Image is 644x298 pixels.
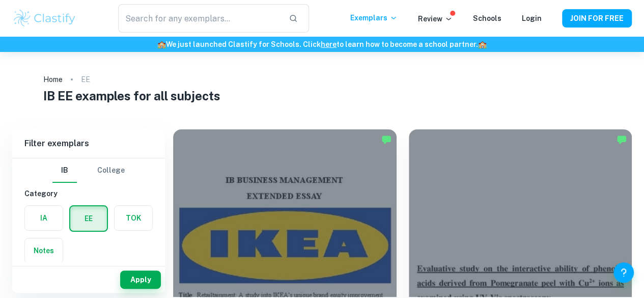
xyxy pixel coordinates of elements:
[25,238,63,263] button: Notes
[418,13,453,24] p: Review
[350,12,398,23] p: Exemplars
[562,9,632,28] button: JOIN FOR FREE
[617,134,627,145] img: Marked
[2,39,642,50] h6: We just launched Clastify for Schools. Click to learn how to become a school partner.
[24,188,153,199] h6: Category
[478,40,487,48] span: 🏫
[473,14,501,22] a: Schools
[43,72,63,87] a: Home
[81,74,90,85] p: EE
[52,158,77,183] button: IB
[115,206,152,230] button: TOK
[43,87,601,105] h1: IB EE examples for all subjects
[25,206,63,230] button: IA
[70,206,107,231] button: EE
[52,158,125,183] div: Filter type choice
[12,8,77,29] img: Clastify logo
[120,270,161,289] button: Apply
[522,14,542,22] a: Login
[157,40,166,48] span: 🏫
[321,40,337,48] a: here
[97,158,125,183] button: College
[613,262,634,283] button: Help and Feedback
[381,134,391,145] img: Marked
[118,4,281,33] input: Search for any exemplars...
[12,129,165,158] h6: Filter exemplars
